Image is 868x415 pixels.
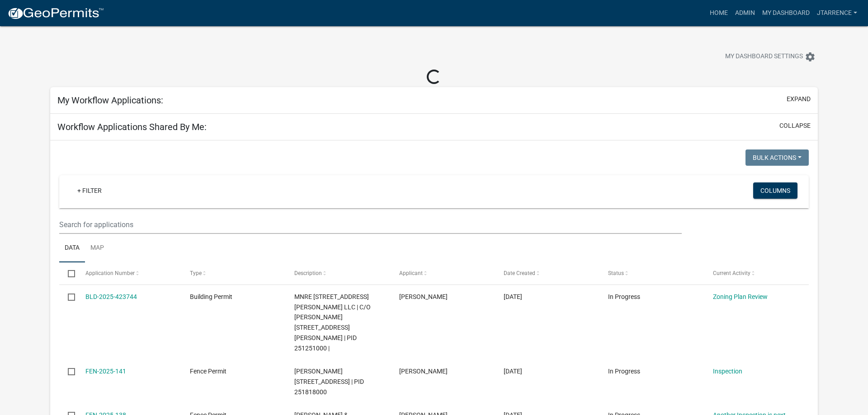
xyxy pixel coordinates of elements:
h5: Workflow Applications Shared By Me: [57,121,207,132]
span: Sally Johnson [399,368,448,375]
span: Description [294,270,322,276]
a: jtarrence [813,5,861,22]
i: settings [805,51,816,62]
a: Admin [731,5,759,22]
datatable-header-cell: Applicant [391,262,495,284]
span: Status [608,270,624,276]
datatable-header-cell: Description [286,262,390,284]
a: BLD-2025-423744 [85,293,137,300]
input: Search for applications [59,215,682,234]
button: expand [787,94,811,104]
span: Building Permit [190,293,232,300]
datatable-header-cell: Select [59,262,76,284]
span: Brett Stanek [399,293,448,300]
span: In Progress [608,293,640,300]
span: 05/20/2025 [504,293,522,300]
span: MNRE 270 STRUPP AVE LLC | C/O JEREMY HAGAN 270 STRUPP AVE, Houston County | PID 251251000 | [294,293,371,352]
span: JOHNSON,SALLY A 730 SHORE ACRES RD, Houston County | PID 251818000 [294,368,364,396]
span: Application Number [85,270,135,276]
a: FEN-2025-141 [85,368,126,375]
a: Home [706,5,731,22]
span: My Dashboard Settings [725,51,803,62]
button: My Dashboard Settingssettings [718,48,823,65]
a: Map [85,234,109,263]
a: Data [59,234,85,263]
a: Zoning Plan Review [713,293,768,300]
datatable-header-cell: Current Activity [704,262,809,284]
a: My Dashboard [759,5,813,22]
datatable-header-cell: Date Created [495,262,599,284]
span: In Progress [608,368,640,375]
datatable-header-cell: Application Number [76,262,181,284]
button: collapse [779,121,811,131]
span: Current Activity [713,270,750,276]
a: + Filter [70,182,109,199]
datatable-header-cell: Type [181,262,286,284]
span: Applicant [399,270,423,276]
button: Bulk Actions [745,149,809,166]
datatable-header-cell: Status [599,262,704,284]
span: Date Created [504,270,535,276]
span: 05/06/2025 [504,368,522,375]
span: Fence Permit [190,368,226,375]
span: Type [190,270,202,276]
a: Inspection [713,368,742,375]
h5: My Workflow Applications: [57,95,163,106]
button: Columns [753,182,797,199]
